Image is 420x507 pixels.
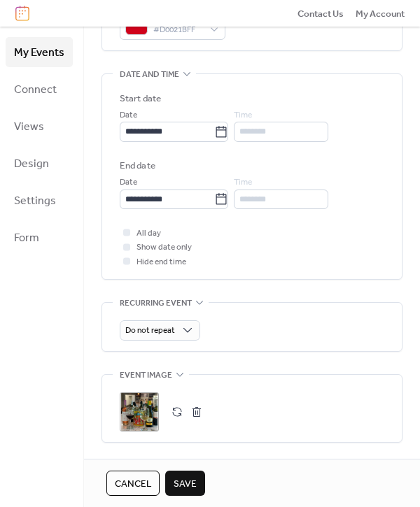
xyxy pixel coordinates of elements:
[6,111,73,141] a: Views
[174,477,197,491] span: Save
[120,159,155,173] div: End date
[165,471,205,496] button: Save
[120,176,137,190] span: Date
[14,42,64,64] span: My Events
[106,471,160,496] button: Cancel
[120,92,161,106] div: Start date
[120,67,179,81] span: Date and time
[125,322,175,338] span: Do not repeat
[14,227,39,249] span: Form
[136,255,186,269] span: Hide end time
[14,153,49,175] span: Design
[6,148,73,178] a: Design
[356,7,405,21] span: My Account
[6,74,73,104] a: Connect
[14,116,44,138] span: Views
[297,7,344,21] span: Contact Us
[234,176,252,190] span: Time
[356,6,405,20] a: My Account
[120,392,159,431] div: ;
[234,108,252,122] span: Time
[136,241,192,255] span: Show date only
[136,227,161,241] span: All day
[297,6,344,20] a: Contact Us
[120,297,192,310] span: Recurring event
[6,222,73,252] a: Form
[14,190,56,212] span: Settings
[115,477,151,491] span: Cancel
[14,79,57,101] span: Connect
[15,6,29,21] img: logo
[6,37,73,67] a: My Events
[120,108,137,122] span: Date
[120,368,172,382] span: Event image
[6,185,73,215] a: Settings
[153,23,203,37] span: #D0021BFF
